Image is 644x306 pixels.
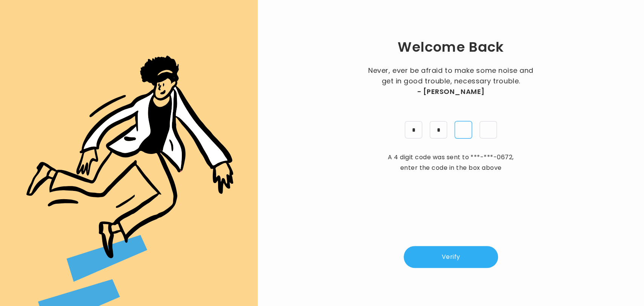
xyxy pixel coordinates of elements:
h1: Welcome Back [397,38,504,56]
input: pin [430,121,447,138]
input: pin [455,121,472,138]
span: - [PERSON_NAME] [417,86,484,97]
p: Never, ever be afraid to make some noise and get in good trouble, necessary trouble. [366,65,536,97]
p: A 4 digit code was sent to , enter the code in the box above [385,152,517,173]
button: Verify [404,246,498,268]
input: pin [480,121,497,138]
input: pin [405,121,422,138]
